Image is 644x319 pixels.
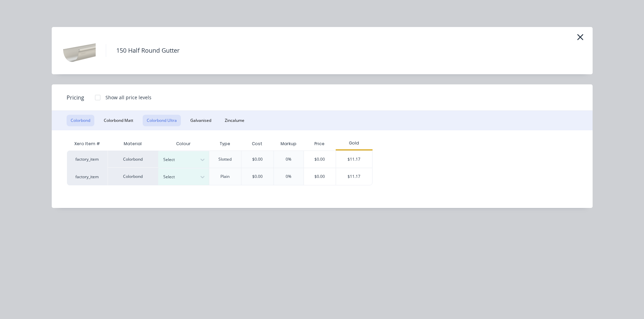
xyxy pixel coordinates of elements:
div: $0.00 [304,168,336,185]
div: Type [214,135,236,152]
h4: 150 Half Round Gutter [106,44,190,57]
div: $11.17 [336,168,372,185]
div: Material [108,137,158,151]
div: 0% [286,174,291,180]
button: Zincalume [221,115,248,126]
div: Markup [273,137,304,151]
div: Colorbond [108,151,158,168]
button: Galvanised [186,115,215,126]
div: Cost [241,137,273,151]
div: $11.17 [336,151,372,168]
button: Colorbond Matt [100,115,137,126]
div: Slotted [218,156,232,162]
div: factory_item [67,168,108,185]
button: Colorbond Ultra [143,115,181,126]
button: Colorbond [67,115,94,126]
div: Colorbond [108,168,158,185]
div: Xero Item # [67,137,108,151]
span: Pricing [67,94,84,102]
div: 0% [286,156,291,162]
div: $0.00 [304,151,336,168]
div: Price [304,137,336,151]
div: $0.00 [252,156,263,162]
div: $0.00 [252,174,263,180]
div: Plain [220,174,230,180]
div: Gold [336,140,373,146]
div: Show all price levels [105,94,151,101]
div: factory_item [67,151,108,168]
img: 150 Half Round Gutter [62,34,96,68]
div: Colour [158,137,209,151]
